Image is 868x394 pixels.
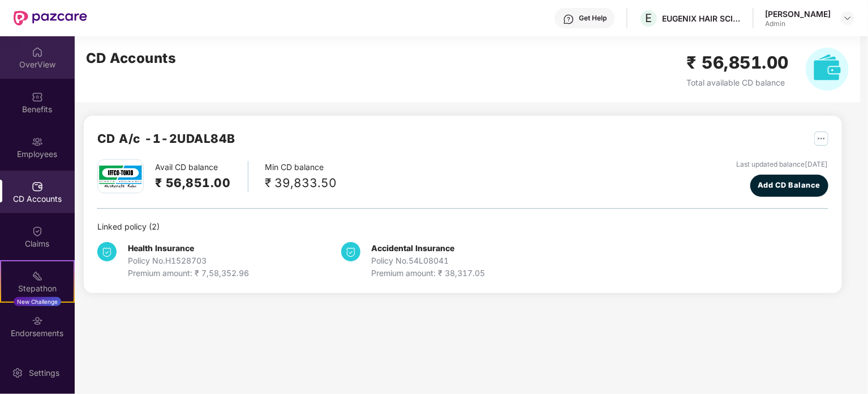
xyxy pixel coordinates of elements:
span: Total available CD balance [687,78,785,87]
div: Stepathon [1,283,74,294]
img: svg+xml;base64,PHN2ZyBpZD0iSG9tZSIgeG1sbnM9Imh0dHA6Ly93d3cudzMub3JnLzIwMDAvc3ZnIiB3aWR0aD0iMjAiIG... [32,46,43,58]
img: svg+xml;base64,PHN2ZyB4bWxucz0iaHR0cDovL3d3dy53My5vcmcvMjAwMC9zdmciIHdpZHRoPSIzNCIgaGVpZ2h0PSIzNC... [97,242,117,261]
div: Avail CD balance [155,161,248,192]
div: ₹ 39,833.50 [265,173,337,192]
img: svg+xml;base64,PHN2ZyB4bWxucz0iaHR0cDovL3d3dy53My5vcmcvMjAwMC9zdmciIHhtbG5zOnhsaW5rPSJodHRwOi8vd3... [806,48,849,91]
img: svg+xml;base64,PHN2ZyB4bWxucz0iaHR0cDovL3d3dy53My5vcmcvMjAwMC9zdmciIHdpZHRoPSIyMSIgaGVpZ2h0PSIyMC... [32,270,43,282]
div: Min CD balance [265,161,337,192]
img: svg+xml;base64,PHN2ZyBpZD0iRW1wbG95ZWVzIiB4bWxucz0iaHR0cDovL3d3dy53My5vcmcvMjAwMC9zdmciIHdpZHRoPS... [32,136,43,147]
div: Premium amount: ₹ 7,58,352.96 [128,267,249,279]
h2: ₹ 56,851.00 [687,49,789,76]
div: Policy No. H1528703 [128,255,249,267]
h2: ₹ 56,851.00 [155,173,231,192]
img: New Pazcare Logo [14,11,87,26]
div: EUGENIX HAIR SCIENCES PRIVTATE LIMITED [662,13,741,24]
h2: CD Accounts [86,48,177,69]
h2: CD A/c - 1-2UDAL84B [97,129,235,148]
div: Linked policy ( 2 ) [97,221,828,233]
div: Settings [25,367,63,379]
b: Accidental Insurance [372,243,455,253]
div: Get Help [579,14,607,23]
b: Health Insurance [128,243,194,253]
img: iffco.png [99,164,142,189]
img: svg+xml;base64,PHN2ZyBpZD0iQ0RfQWNjb3VudHMiIGRhdGEtbmFtZT0iQ0QgQWNjb3VudHMiIHhtbG5zPSJodHRwOi8vd3... [32,181,43,192]
div: Last updated balance [DATE] [737,159,828,170]
img: svg+xml;base64,PHN2ZyBpZD0iRW5kb3JzZW1lbnRzIiB4bWxucz0iaHR0cDovL3d3dy53My5vcmcvMjAwMC9zdmciIHdpZH... [32,315,43,327]
button: Add CD Balance [750,175,828,197]
img: svg+xml;base64,PHN2ZyBpZD0iQ2xhaW0iIHhtbG5zPSJodHRwOi8vd3d3LnczLm9yZy8yMDAwL3N2ZyIgd2lkdGg9IjIwIi... [32,226,43,237]
img: svg+xml;base64,PHN2ZyBpZD0iRHJvcGRvd24tMzJ4MzIiIHhtbG5zPSJodHRwOi8vd3d3LnczLm9yZy8yMDAwL3N2ZyIgd2... [843,14,852,23]
span: Add CD Balance [758,180,820,191]
img: svg+xml;base64,PHN2ZyBpZD0iU2V0dGluZy0yMHgyMCIgeG1sbnM9Imh0dHA6Ly93d3cudzMub3JnLzIwMDAvc3ZnIiB3aW... [12,367,23,379]
span: E [646,11,652,25]
img: svg+xml;base64,PHN2ZyBpZD0iQmVuZWZpdHMiIHhtbG5zPSJodHRwOi8vd3d3LnczLm9yZy8yMDAwL3N2ZyIgd2lkdGg9Ij... [32,91,43,103]
div: [PERSON_NAME] [765,9,831,19]
img: svg+xml;base64,PHN2ZyBpZD0iSGVscC0zMngzMiIgeG1sbnM9Imh0dHA6Ly93d3cudzMub3JnLzIwMDAvc3ZnIiB3aWR0aD... [563,14,574,25]
img: svg+xml;base64,PHN2ZyB4bWxucz0iaHR0cDovL3d3dy53My5vcmcvMjAwMC9zdmciIHdpZHRoPSIzNCIgaGVpZ2h0PSIzNC... [341,242,360,261]
div: Premium amount: ₹ 38,317.05 [372,267,485,279]
div: Policy No. 54L08041 [372,255,485,267]
div: Admin [765,19,831,28]
img: svg+xml;base64,PHN2ZyB4bWxucz0iaHR0cDovL3d3dy53My5vcmcvMjAwMC9zdmciIHdpZHRoPSIyNSIgaGVpZ2h0PSIyNS... [814,132,828,146]
div: New Challenge [14,297,61,306]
